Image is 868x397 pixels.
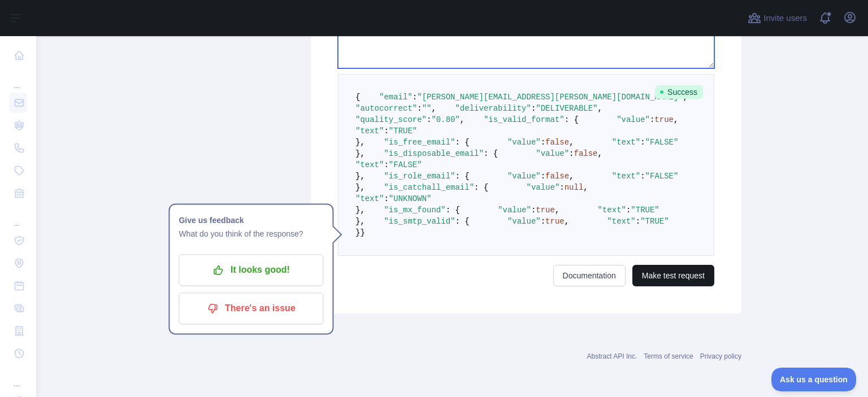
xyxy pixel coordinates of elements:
span: , [431,104,436,113]
span: "TRUE" [640,217,669,226]
span: : [640,138,645,147]
span: "FALSE" [645,172,679,181]
span: "quality_score" [355,115,427,124]
a: Privacy policy [700,352,741,360]
span: : { [484,149,498,158]
a: Terms of service [644,352,693,360]
span: : [531,104,536,113]
span: , [565,217,569,226]
span: "value" [536,149,569,158]
span: }, [355,172,365,181]
span: "DELIVERABLE" [536,104,597,113]
span: false [545,172,569,181]
span: false [574,149,598,158]
span: , [683,93,688,102]
span: : [417,104,422,113]
span: "value" [617,115,650,124]
p: What do you think of the response? [179,227,323,241]
span: "text" [355,126,384,136]
span: : [384,126,388,136]
div: ... [9,206,27,228]
button: It looks good! [179,254,323,286]
span: "is_catchall_email" [384,183,474,192]
span: : { [565,115,579,124]
span: "value" [498,206,531,215]
span: : [384,160,388,169]
span: Invite users [763,12,807,25]
span: "FALSE" [389,160,422,169]
span: "is_role_email" [384,172,455,181]
span: "value" [507,217,541,226]
p: There's an issue [187,299,315,318]
span: }, [355,217,365,226]
span: "deliverability" [455,104,531,113]
span: : [636,217,640,226]
button: There's an issue [179,293,323,324]
span: "value" [507,172,541,181]
span: , [598,104,602,113]
span: }, [355,183,365,192]
span: "is_free_email" [384,138,455,147]
span: : { [455,138,469,147]
iframe: Toggle Customer Support [771,368,857,391]
span: : [384,194,388,203]
span: : { [455,217,469,226]
span: : [541,138,545,147]
span: Success [655,85,703,99]
span: "TRUE" [631,206,659,215]
span: } [360,228,364,237]
span: , [569,172,574,181]
span: "is_smtp_valid" [384,217,455,226]
span: : [413,93,417,102]
span: : [541,217,545,226]
span: "email" [379,93,413,102]
span: , [555,206,559,215]
span: "0.80" [431,115,459,124]
span: "FALSE" [645,138,679,147]
span: "[PERSON_NAME][EMAIL_ADDRESS][PERSON_NAME][DOMAIN_NAME]" [417,93,683,102]
span: "text" [612,138,640,147]
span: : [640,172,645,181]
span: true [654,115,674,124]
span: null [565,183,584,192]
span: : [427,115,431,124]
span: , [598,149,602,158]
span: "text" [607,217,635,226]
span: : [541,172,545,181]
span: "TRUE" [389,126,417,136]
span: "text" [598,206,626,215]
span: "is_disposable_email" [384,149,483,158]
span: "UNKNOWN" [389,194,432,203]
span: "" [422,104,432,113]
span: : [559,183,564,192]
span: "text" [612,172,640,181]
span: : [650,115,654,124]
span: : { [474,183,488,192]
span: , [569,138,574,147]
span: }, [355,138,365,147]
span: "is_valid_format" [484,115,565,124]
span: "text" [355,194,384,203]
span: , [460,115,465,124]
div: ... [9,68,27,90]
span: true [536,206,555,215]
span: : [626,206,631,215]
span: "autocorrect" [355,104,417,113]
span: , [674,115,678,124]
p: It looks good! [187,260,315,280]
div: ... [9,366,27,389]
span: "value" [507,138,541,147]
span: "is_mx_found" [384,206,445,215]
button: Make test request [632,265,714,286]
span: }, [355,149,365,158]
span: false [545,138,569,147]
span: , [583,183,588,192]
a: Documentation [553,265,626,286]
span: : [569,149,574,158]
span: : { [455,172,469,181]
span: "value" [527,183,560,192]
button: Invite users [745,9,809,27]
h1: Give us feedback [179,213,323,227]
span: "text" [355,160,384,169]
a: Abstract API Inc. [587,352,637,360]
